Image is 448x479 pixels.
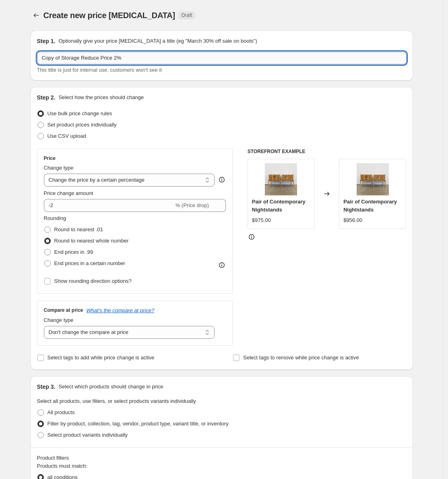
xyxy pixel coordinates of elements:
h3: Price [44,155,56,162]
span: Select all products, use filters, or select products variants individually [37,398,196,404]
span: This title is just for internal use, customers won't see it [37,67,162,73]
span: Draft [182,12,192,19]
span: End prices in .99 [54,249,93,255]
button: Price change jobs [31,10,42,21]
span: Select product variants individually [47,432,128,438]
span: Show rounding direction options? [54,278,132,284]
p: Select how the prices should change [58,93,144,102]
h6: STOREFRONT EXAMPLE [248,148,407,155]
h3: Compare at price [44,307,83,313]
h2: Step 3. [37,383,56,391]
h2: Step 1. [37,37,56,45]
img: PXL_20240204_174027297_80x.jpg [357,163,389,195]
span: Select tags to remove while price change is active [243,355,359,361]
span: Round to nearest .01 [54,226,103,232]
span: Filter by product, collection, tag, vendor, product type, variant title, or inventory [47,421,229,427]
span: All products [47,409,75,415]
p: Optionally give your price [MEDICAL_DATA] a title (eg "March 30% off sale on boots") [58,37,257,45]
span: Use CSV upload [47,133,86,139]
span: Rounding [44,215,66,221]
button: What's the compare at price? [87,307,155,313]
span: Products must match: [37,463,88,469]
img: PXL_20240204_174027297_80x.jpg [265,163,297,195]
input: 30% off holiday sale [37,52,407,64]
span: Use bulk price change rules [47,110,112,116]
div: $975.00 [252,216,271,224]
span: Set product prices individually [47,122,117,128]
span: Create new price [MEDICAL_DATA] [43,11,175,20]
h2: Step 2. [37,93,56,102]
span: % (Price drop) [175,202,209,208]
span: End prices in a certain number [54,260,125,266]
span: Round to nearest whole number [54,238,129,244]
div: $956.00 [343,216,362,224]
span: Select tags to add while price change is active [47,355,155,361]
div: Product filters [37,454,407,462]
span: Change type [44,165,74,171]
span: Pair of Contemporary Nightstands [343,199,397,213]
span: Pair of Contemporary Nightstands [252,199,306,213]
span: Price change amount [44,190,93,196]
div: help [218,176,226,184]
input: -15 [44,199,174,212]
span: Change type [44,317,74,323]
p: Select which products should change in price [58,383,163,391]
